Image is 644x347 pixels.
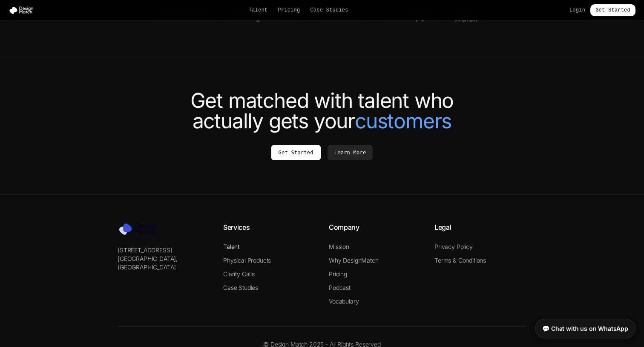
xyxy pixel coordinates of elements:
a: Mission [329,243,349,250]
h4: Legal [434,222,526,232]
a: Case Studies [223,284,258,291]
a: Get Started [271,145,321,160]
span: customers [355,111,451,131]
a: Terms & Conditions [434,257,486,264]
a: Vocabulary [329,298,359,305]
a: Learn More [328,145,373,160]
a: Case Studies [310,7,348,14]
h4: Services [223,222,315,232]
p: [STREET_ADDRESS] [118,246,210,254]
a: Privacy Policy [434,243,473,250]
img: Design Match [118,222,164,236]
a: Clarity Calls [223,270,255,278]
a: Login [569,7,585,14]
a: Talent [249,7,268,14]
h4: Company [329,222,421,232]
img: Design Match [9,6,37,14]
a: Pricing [329,270,347,278]
p: [GEOGRAPHIC_DATA], [GEOGRAPHIC_DATA] [118,254,210,272]
a: 💬 Chat with us on WhatsApp [535,319,635,338]
a: Pricing [278,7,300,14]
a: Podcast [329,284,351,291]
a: Talent [223,243,239,250]
a: Physical Products [223,257,271,264]
h2: Get matched with talent who actually gets your [83,90,561,131]
a: Why DesignMatch [329,257,379,264]
a: Get Started [590,4,635,16]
